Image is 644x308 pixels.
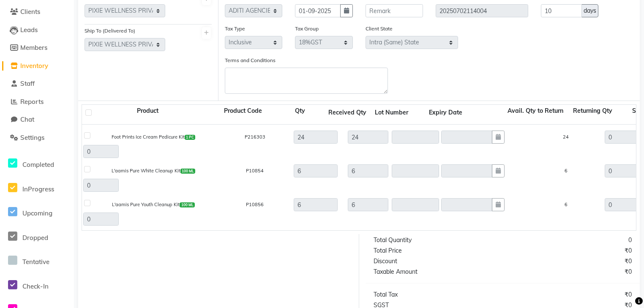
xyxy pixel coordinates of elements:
[2,61,72,71] a: Inventory
[20,134,44,142] span: Settings
[85,27,135,35] label: Ship To (Delivered To)
[502,290,638,299] div: ₹0
[367,290,503,299] div: Total Tax
[221,198,289,212] div: P10856
[584,6,596,15] span: days
[185,135,196,140] span: 1 PC
[327,108,368,117] div: Received Qty
[2,7,72,17] a: Clients
[225,25,245,33] label: Tax Type
[22,185,54,193] span: InProgress
[20,79,35,87] span: Staff
[502,246,638,255] div: ₹0
[368,108,415,117] div: Lot Number
[221,164,289,178] div: P10854
[367,267,503,276] div: Taxable Amount
[2,43,72,53] a: Members
[502,236,638,245] div: 0
[20,98,44,106] span: Reports
[86,164,221,178] div: L'aamis Pure White Cleanup Kit
[20,62,48,70] span: Inventory
[504,106,567,124] div: Avail. Qty to Return
[366,4,423,17] input: Remark
[86,130,221,144] div: Foot Prints Ice Cream Pedicure Kit
[22,258,49,266] span: Tentative
[366,25,393,33] label: Client State
[532,130,600,144] div: 24
[22,234,48,242] span: Dropped
[532,164,600,178] div: 6
[180,202,195,207] span: 100 ML
[20,115,34,123] span: Chat
[22,282,49,290] span: Check-In
[2,79,72,89] a: Staff
[225,57,276,64] label: Terms and Conditions
[295,25,319,33] label: Tax Group
[221,130,289,144] div: P216303
[275,106,325,124] div: Qty
[2,25,72,35] a: Leads
[532,198,600,212] div: 6
[20,44,47,52] span: Members
[567,106,618,124] div: Returning Qty
[22,209,52,217] span: Upcoming
[2,97,72,107] a: Reports
[2,115,72,125] a: Chat
[20,8,40,16] span: Clients
[502,257,638,266] div: ₹0
[367,257,503,266] div: Discount
[20,26,38,34] span: Leads
[84,106,211,124] div: Product
[415,108,476,117] div: Expiry Date
[367,246,503,255] div: Total Price
[367,236,503,245] div: Total Quantity
[22,161,54,169] span: Completed
[180,169,196,174] span: 100 ML
[436,4,528,17] input: Reference Number
[502,267,638,276] div: ₹0
[86,198,221,212] div: L'aamis Pure Youth Cleanup Kit
[2,133,72,143] a: Settings
[211,106,275,124] div: Product Code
